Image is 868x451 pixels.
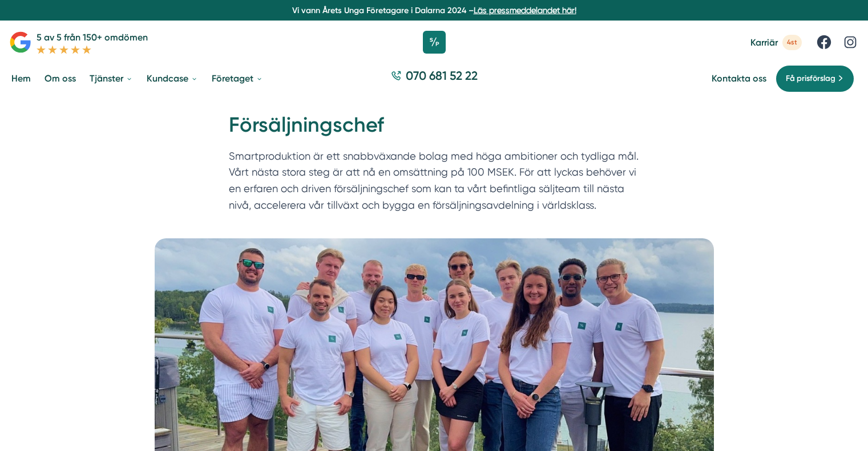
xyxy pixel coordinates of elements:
a: Karriär 4st [750,35,802,50]
span: Få prisförslag [786,72,835,85]
p: Vi vann Årets Unga Företagare i Dalarna 2024 – [5,5,863,16]
h1: Försäljningschef [229,111,640,148]
a: Kundcase [144,64,200,93]
a: Tjänster [87,64,135,93]
p: Smartproduktion är ett snabbväxande bolag med höga ambitioner och tydliga mål. Vårt nästa stora s... [229,148,640,219]
a: Kontakta oss [712,73,766,84]
a: Läs pressmeddelandet här! [474,6,576,15]
a: 070 681 52 22 [386,67,482,90]
span: 4st [782,35,802,50]
a: Få prisförslag [776,65,854,92]
p: 5 av 5 från 150+ omdömen [37,30,148,44]
a: Hem [9,64,33,93]
span: 070 681 52 22 [406,67,478,84]
span: Karriär [750,37,778,48]
a: Företaget [209,64,265,93]
a: Om oss [42,64,78,93]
